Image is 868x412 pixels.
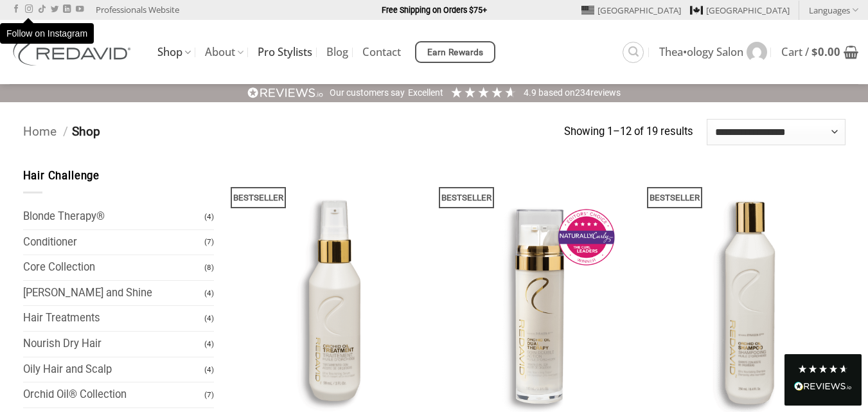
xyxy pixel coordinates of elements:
p: Showing 1–12 of 19 results [564,123,693,141]
select: Shop order [707,119,846,145]
span: 234 [575,87,590,98]
a: Follow on Instagram [25,5,33,14]
span: Hair Challenge [23,170,100,182]
img: REVIEWS.io [794,382,852,391]
a: Shop [157,40,191,65]
strong: Free Shipping on Orders $75+ [382,5,487,15]
span: Cart / [781,47,840,57]
a: Orchid Oil® Collection [23,382,205,408]
span: Thea•ology Salon [659,47,743,57]
a: About [205,40,244,65]
span: (4) [204,333,214,355]
a: Hair Treatments [23,306,205,331]
span: / [63,124,68,139]
nav: Breadcrumb [23,122,565,142]
span: (4) [204,307,214,330]
span: 4.9 [524,87,538,98]
div: Excellent [408,87,443,100]
a: Contact [362,40,401,64]
span: (4) [204,206,214,228]
a: [PERSON_NAME] and Shine [23,281,205,306]
a: Home [23,124,57,139]
a: Conditioner [23,230,205,255]
a: [GEOGRAPHIC_DATA] [690,1,790,20]
img: REDAVID Salon Products | United States [10,39,138,66]
div: 4.91 Stars [450,85,517,99]
div: Our customers say [330,87,405,100]
span: Based on [538,87,575,98]
a: Thea•ology Salon [659,35,767,69]
a: Languages [809,1,858,19]
bdi: 0.00 [811,44,840,59]
a: Follow on LinkedIn [63,5,71,14]
a: Nourish Dry Hair [23,332,205,357]
a: Follow on Facebook [12,5,20,14]
span: (8) [204,256,214,279]
span: (7) [204,231,214,253]
a: Blog [326,40,348,64]
a: Follow on TikTok [38,5,46,14]
div: Read All Reviews [794,379,852,396]
span: reviews [590,87,621,98]
a: Core Collection [23,255,205,280]
a: [GEOGRAPHIC_DATA] [581,1,681,20]
span: (4) [204,282,214,305]
a: View cart [781,38,858,66]
a: Pro Stylists [258,40,312,64]
span: $ [811,44,818,59]
a: Oily Hair and Scalp [23,357,205,382]
span: (7) [204,384,214,406]
a: Blonde Therapy® [23,204,205,229]
a: Follow on YouTube [76,5,84,14]
a: Search [623,42,644,63]
a: Follow on Twitter [51,5,58,14]
img: REVIEWS.io [247,87,323,99]
div: Read All Reviews [784,354,862,406]
a: Earn Rewards [415,41,495,63]
div: 4.8 Stars [797,364,849,374]
span: Earn Rewards [427,46,484,60]
span: (4) [204,359,214,381]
